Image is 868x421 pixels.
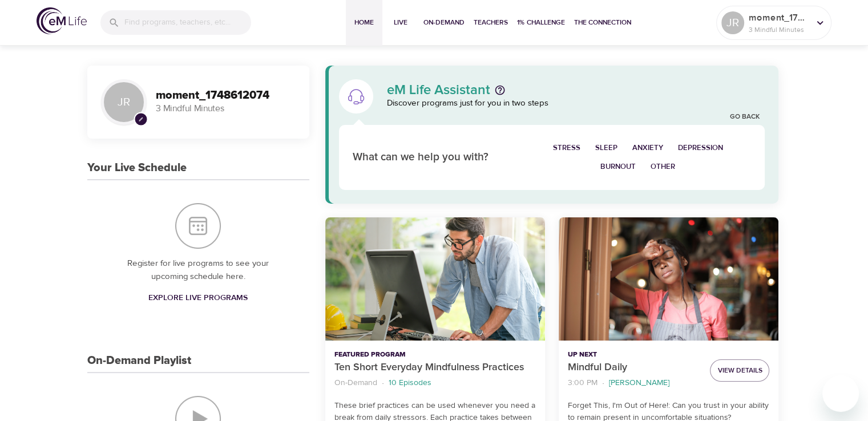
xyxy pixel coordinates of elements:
[749,11,809,25] p: moment_1748612074
[156,89,296,102] h3: moment_1748612074
[350,17,378,29] span: Home
[678,141,723,155] span: Depression
[148,291,248,305] span: Explore Live Programs
[651,160,675,173] span: Other
[353,149,511,166] p: What can we help you with?
[609,377,669,389] p: [PERSON_NAME]
[334,377,377,389] p: On-Demand
[101,79,147,125] div: JR
[175,203,221,249] img: Your Live Schedule
[325,217,545,341] button: Ten Short Everyday Mindfulness Practices
[625,139,671,157] button: Anxiety
[574,17,631,29] span: The Connection
[602,375,604,391] li: ·
[721,11,744,34] div: JR
[568,375,701,391] nav: breadcrumb
[593,157,643,176] button: Burnout
[822,375,859,412] iframe: Button to launch messaging window
[729,112,759,122] a: Go Back
[710,359,769,382] button: View Details
[387,83,490,97] p: eM Life Assistant
[546,139,588,157] button: Stress
[334,360,536,375] p: Ten Short Everyday Mindfulness Practices
[568,360,701,375] p: Mindful Daily
[553,141,580,155] span: Stress
[517,17,565,29] span: 1% Challenge
[124,10,251,35] input: Find programs, teachers, etc...
[717,365,762,377] span: View Details
[387,97,765,110] p: Discover programs just for you in two steps
[474,17,508,29] span: Teachers
[423,17,465,29] span: On-Demand
[334,350,536,360] p: Featured Program
[600,160,636,173] span: Burnout
[588,139,625,157] button: Sleep
[671,139,730,157] button: Depression
[559,217,778,341] button: Mindful Daily
[382,375,384,391] li: ·
[87,354,191,367] h3: On-Demand Playlist
[144,288,252,309] a: Explore Live Programs
[568,377,597,389] p: 3:00 PM
[632,141,663,155] span: Anxiety
[37,7,87,34] img: logo
[347,87,365,106] img: eM Life Assistant
[595,141,617,155] span: Sleep
[389,377,431,389] p: 10 Episodes
[87,161,187,175] h3: Your Live Schedule
[643,157,683,176] button: Other
[156,102,296,115] p: 3 Mindful Minutes
[110,257,286,283] p: Register for live programs to see your upcoming schedule here.
[387,17,414,29] span: Live
[334,375,536,391] nav: breadcrumb
[568,350,701,360] p: Up Next
[749,25,809,35] p: 3 Mindful Minutes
